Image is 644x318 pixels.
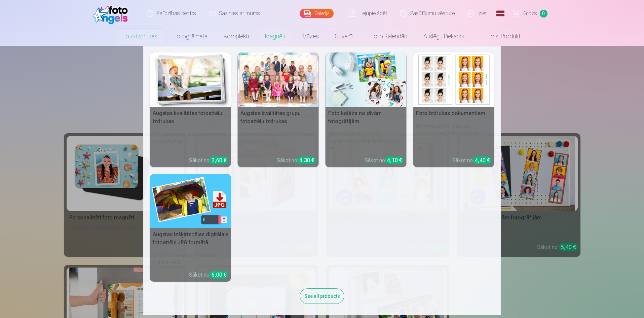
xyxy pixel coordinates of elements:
a: Foto kolāža no divām fotogrāfijāmFoto kolāža no divām fotogrāfijām[DEMOGRAPHIC_DATA] neaizmirstam... [326,52,407,167]
a: Augstas kvalitātes grupu fotoattēlu izdrukasSpilgtas krāsas uz Fuji Film Crystal fotopapīraSākot ... [238,52,319,167]
img: Augstas izšķirtspējas digitālais fotoattēls JPG formātā [150,174,231,228]
div: 4,40 € [473,156,492,164]
img: /fa1 [93,3,131,24]
h5: Augstas kvalitātes grupu fotoattēlu izdrukas [238,107,319,128]
h6: Universālas foto izdrukas dokumentiem (6 fotogrāfijas) [413,120,494,154]
div: Sākot no [189,156,228,165]
a: Fotogrāmata [165,27,216,46]
a: Augstas kvalitātes fotoattēlu izdrukasAugstas kvalitātes fotoattēlu izdrukas210 gsm papīrs, piesā... [150,52,231,167]
a: Augstas izšķirtspējas digitālais fotoattēls JPG formātāAugstas izšķirtspējas digitālais fotoattēl... [150,174,231,282]
h5: Augstas kvalitātes fotoattēlu izdrukas [150,107,231,128]
a: Komplekti [216,27,257,46]
div: 4,10 € [385,156,404,164]
a: Galerija [300,9,334,18]
img: Foto izdrukas dokumentiem [413,52,494,107]
h5: Foto kolāža no divām fotogrāfijām [326,107,407,128]
span: Grozs [523,9,537,17]
img: Foto kolāža no divām fotogrāfijām [326,52,407,107]
div: Sākot no [189,271,228,279]
div: See all products [300,288,344,304]
a: Magnēti [257,27,293,46]
a: Krūzes [293,27,327,46]
img: Augstas kvalitātes fotoattēlu izdrukas [150,52,231,107]
a: See all products [300,292,344,299]
h6: Spilgtas krāsas uz Fuji Film Crystal fotopapīra [238,128,319,154]
h6: 210 gsm papīrs, piesātināta krāsa un detalizācija [150,128,231,154]
a: Foto izdrukas [114,27,165,46]
h6: [DEMOGRAPHIC_DATA] neaizmirstami mirkļi vienā skaistā bildē [326,128,407,154]
div: Sākot no [277,156,316,165]
h5: Foto izdrukas dokumentiem [413,107,494,120]
div: 4,30 € [297,156,316,164]
div: 3,60 € [210,156,228,164]
a: Suvenīri [327,27,363,46]
a: Foto kalendāri [363,27,415,46]
div: Sākot no [452,156,492,165]
h5: Augstas izšķirtspējas digitālais fotoattēls JPG formātā [150,228,231,249]
h6: Iemūžiniet savas atmiņas ērtā digitālā veidā [150,249,231,268]
a: Foto izdrukas dokumentiemFoto izdrukas dokumentiemUniversālas foto izdrukas dokumentiem (6 fotogr... [413,52,494,167]
div: Sākot no [365,156,404,165]
a: Visi produkti [472,27,530,46]
a: Atslēgu piekariņi [415,27,472,46]
div: 6,00 € [210,271,228,279]
span: 0 [540,10,547,17]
